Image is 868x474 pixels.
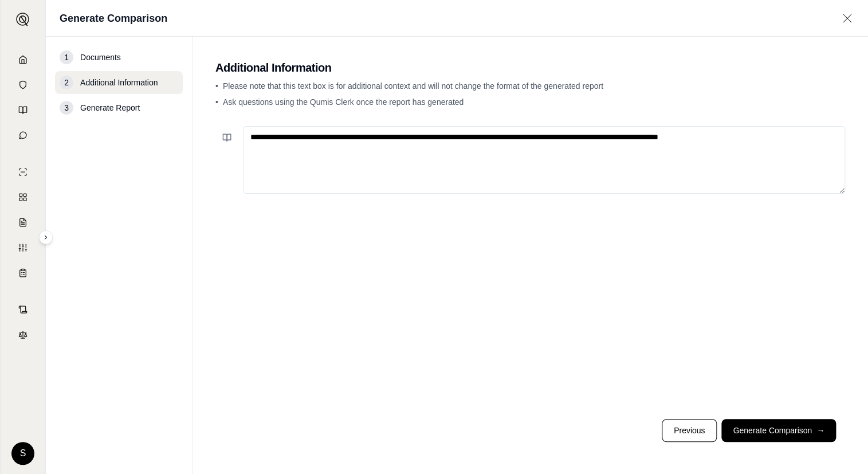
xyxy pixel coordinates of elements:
a: Custom Report [7,236,38,259]
h1: Generate Comparison [60,10,167,26]
a: Legal Search Engine [7,323,38,346]
div: 1 [60,50,73,64]
button: Previous [662,419,717,442]
div: 2 [60,76,73,89]
button: Expand sidebar [11,8,34,31]
div: S [11,442,34,465]
span: Ask questions using the Qumis Clerk once the report has generated [223,97,464,107]
a: Prompt Library [7,99,38,122]
span: Additional Information [80,77,158,88]
a: Claim Coverage [7,211,38,234]
a: Home [7,48,38,71]
span: • [215,97,218,107]
span: Documents [80,52,121,63]
button: Generate Comparison→ [721,419,836,442]
a: Policy Comparisons [7,186,38,209]
a: Single Policy [7,160,38,183]
a: Coverage Table [7,261,38,284]
span: Please note that this text box is for additional context and will not change the format of the ge... [223,81,603,91]
img: Expand sidebar [16,13,30,26]
div: 3 [60,101,73,115]
a: Contract Analysis [7,298,38,321]
a: Chat [7,124,38,147]
span: • [215,81,218,91]
span: → [816,425,824,436]
h2: Additional Information [215,60,845,76]
a: Documents Vault [7,73,38,96]
button: Expand sidebar [39,230,53,244]
span: Generate Report [80,102,140,113]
